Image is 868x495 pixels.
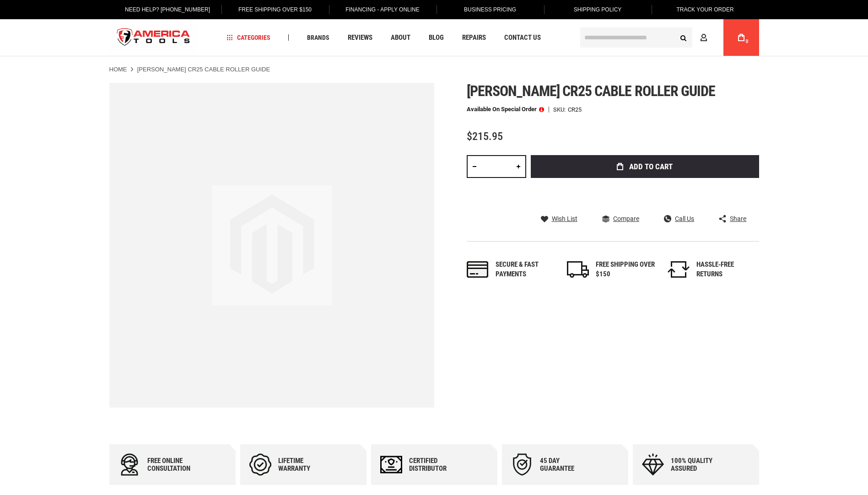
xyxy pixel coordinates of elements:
[467,261,489,278] img: payments
[348,34,372,41] span: Reviews
[568,107,582,113] div: CR25
[529,181,761,184] iframe: Secure express checkout frame
[500,32,545,44] a: Contact Us
[675,215,694,222] span: Call Us
[387,32,415,44] a: About
[664,215,694,223] a: Call Us
[552,215,577,222] span: Wish List
[222,32,275,44] a: Categories
[109,21,198,55] img: America Tools
[671,457,726,473] div: 100% quality assured
[696,260,756,280] div: HASSLE-FREE RETURNS
[540,457,595,473] div: 45 day Guarantee
[602,215,639,223] a: Compare
[462,34,486,41] span: Repairs
[746,39,749,44] span: 0
[307,34,329,41] span: Brands
[425,32,448,44] a: Blog
[675,29,692,46] button: Search
[574,6,622,13] span: Shipping Policy
[409,457,464,473] div: Certified Distributor
[429,34,444,41] span: Blog
[109,65,127,74] a: Home
[504,34,541,41] span: Contact Us
[303,32,334,44] a: Brands
[109,21,198,55] a: store logo
[730,215,746,222] span: Share
[531,155,759,178] button: Add to Cart
[458,32,490,44] a: Repairs
[596,260,655,280] div: FREE SHIPPING OVER $150
[668,261,690,278] img: returns
[496,260,555,280] div: Secure & fast payments
[137,66,270,73] strong: [PERSON_NAME] CR25 CABLE ROLLER GUIDE
[733,19,750,56] a: 0
[226,34,270,41] span: Categories
[467,106,544,113] p: Available on Special Order
[553,107,568,113] strong: SKU
[212,185,332,305] img: image.jpg
[567,261,589,278] img: shipping
[278,457,333,473] div: Lifetime warranty
[391,34,410,41] span: About
[613,215,639,222] span: Compare
[467,130,503,143] span: $215.95
[467,82,715,100] span: [PERSON_NAME] cr25 cable roller guide
[629,163,673,171] span: Add to Cart
[344,32,377,44] a: Reviews
[541,215,577,223] a: Wish List
[147,457,202,473] div: Free online consultation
